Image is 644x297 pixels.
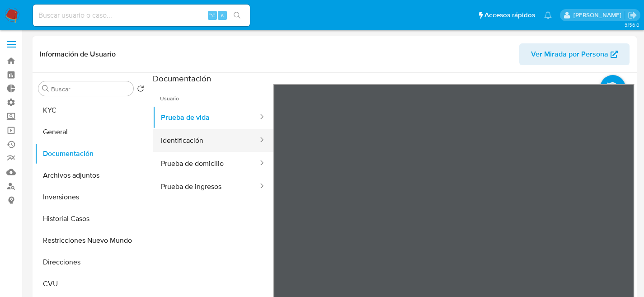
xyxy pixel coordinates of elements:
button: Documentación [35,143,148,165]
a: Notificaciones [544,11,552,19]
button: Restricciones Nuevo Mundo [35,230,148,251]
button: Direcciones [35,251,148,273]
button: search-icon [228,9,246,22]
span: Ver Mirada por Persona [531,43,608,65]
button: Inversiones [35,186,148,208]
button: Historial Casos [35,208,148,230]
input: Buscar usuario o caso... [33,9,250,21]
input: Buscar [51,85,130,93]
span: s [221,11,224,19]
button: Ver Mirada por Persona [519,43,630,65]
span: ⌥ [209,11,216,19]
button: Buscar [42,85,49,92]
button: Volver al orden por defecto [137,85,144,95]
span: Accesos rápidos [484,10,535,20]
p: facundo.marin@mercadolibre.com [573,11,625,19]
a: Salir [628,10,637,20]
button: Archivos adjuntos [35,165,148,186]
button: General [35,121,148,143]
button: KYC [35,99,148,121]
h1: Información de Usuario [40,50,116,59]
button: CVU [35,273,148,295]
